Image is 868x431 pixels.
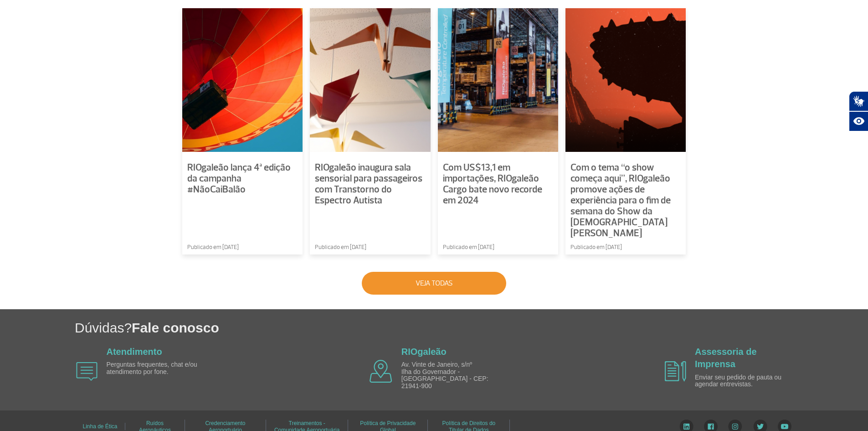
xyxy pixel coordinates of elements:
[401,361,506,389] p: Av. Vinte de Janeiro, s/nº Ilha do Governador - [GEOGRAPHIC_DATA] - CEP: 21941-900
[570,161,671,239] span: Com o tema “o show começa aqui”, RIOgaleão promove ações de experiência para o fim de semana do S...
[132,320,219,335] span: Fale conosco
[443,243,494,252] span: Publicado em [DATE]
[315,161,422,207] span: RIOgaleão inaugura sala sensorial para passageiros com Transtorno do Espectro Autista
[695,347,757,369] a: Assessoria de Imprensa
[362,272,506,295] button: Veja todas
[570,243,622,252] span: Publicado em [DATE]
[107,347,162,357] a: Atendimento
[695,374,800,388] p: Enviar seu pedido de pauta ou agendar entrevistas.
[401,347,447,357] a: RIOgaleão
[187,161,291,196] span: RIOgaleão lança 4ª edição da campanha #NãoCaiBalão
[665,361,686,382] img: airplane icon
[315,243,366,252] span: Publicado em [DATE]
[107,361,211,375] p: Perguntas frequentes, chat e/ou atendimento por fone.
[370,360,392,383] img: airplane icon
[443,161,542,207] span: Com US$13,1 em importações, RIOgaleão Cargo bate novo recorde em 2024
[849,91,868,131] div: Plugin de acessibilidade da Hand Talk.
[849,111,868,131] button: Abrir recursos assistivos.
[849,91,868,111] button: Abrir tradutor de língua de sinais.
[76,362,98,381] img: airplane icon
[187,243,239,252] span: Publicado em [DATE]
[75,318,868,337] h1: Dúvidas?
